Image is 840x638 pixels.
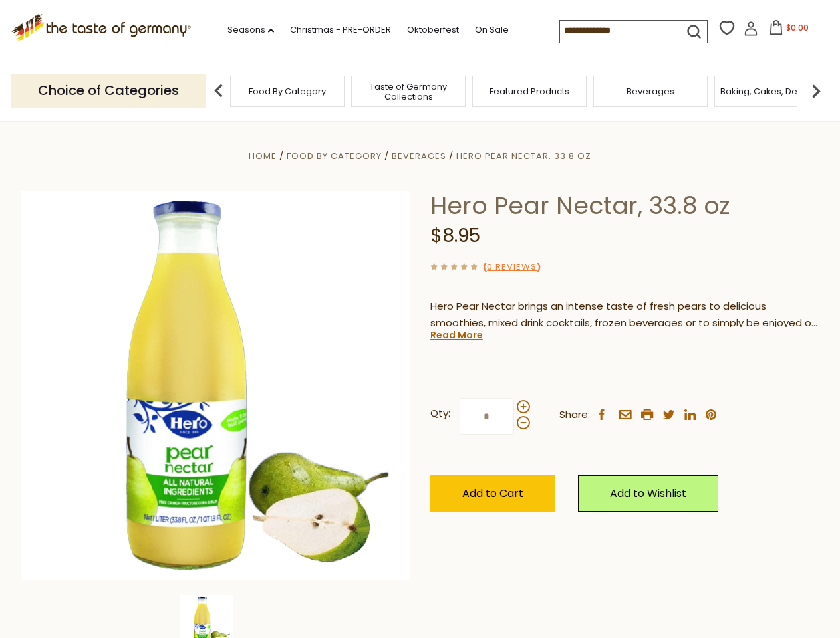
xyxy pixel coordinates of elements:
[490,86,569,96] a: Featured Products
[487,261,537,274] a: 0 Reviews
[430,405,450,422] strong: Qty:
[627,86,674,96] a: Beverages
[430,223,480,249] span: $8.95
[761,20,817,40] button: $0.00
[206,78,232,104] img: previous arrow
[483,261,541,273] span: ( )
[430,191,819,221] h1: Hero Pear Nectar, 33.8 oz
[355,82,462,102] a: Taste of Germany Collections
[430,475,555,512] button: Add to Cart
[407,23,459,37] a: Oktoberfest
[227,23,274,37] a: Seasons
[21,191,410,580] img: Hero Pear Nectar, 33.8 oz
[290,23,391,37] a: Christmas - PRE-ORDER
[462,486,523,501] span: Add to Cart
[430,328,483,342] a: Read More
[720,86,823,96] a: Baking, Cakes, Desserts
[475,23,509,37] a: On Sale
[456,150,591,162] a: Hero Pear Nectar, 33.8 oz
[786,22,809,33] span: $0.00
[392,150,446,162] a: Beverages
[11,74,206,107] p: Choice of Categories
[460,398,514,435] input: Qty:
[578,475,718,512] a: Add to Wishlist
[803,78,829,104] img: next arrow
[559,407,590,423] span: Share:
[430,298,819,332] p: Hero Pear Nectar brings an intense taste of fresh pears to delicious smoothies, mixed drink cockt...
